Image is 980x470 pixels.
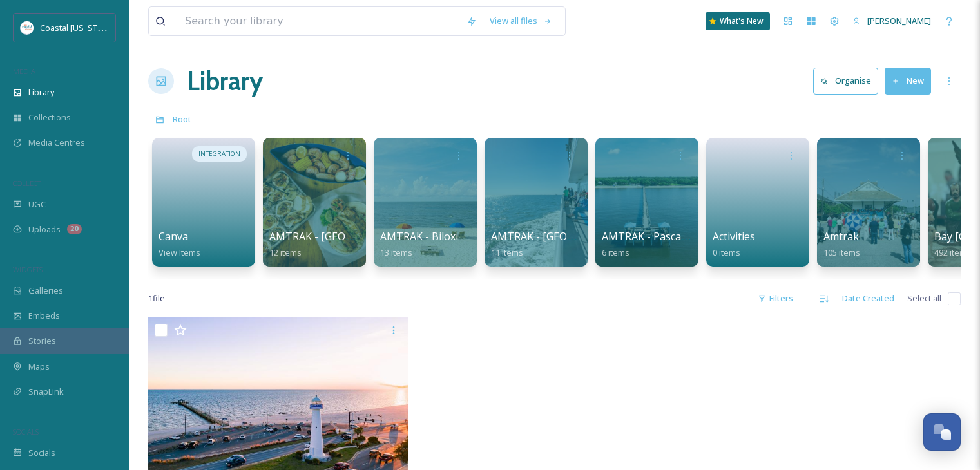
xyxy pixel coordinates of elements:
span: Select all [907,292,941,305]
span: [PERSON_NAME] [867,15,931,26]
span: View Items [159,247,200,258]
span: 0 items [713,247,740,258]
span: 6 items [602,247,629,258]
span: AMTRAK - [GEOGRAPHIC_DATA][PERSON_NAME] [269,229,507,243]
span: 11 items [491,247,523,258]
span: Embeds [28,310,60,322]
a: View all files [483,8,559,33]
span: INTEGRATION [198,149,240,158]
span: Galleries [28,285,63,297]
span: Stories [28,335,56,347]
span: 12 items [269,247,302,258]
a: AMTRAK - Biloxi13 items [380,230,458,258]
span: Activities [713,229,755,243]
button: Open Chat [923,413,961,451]
a: Activities0 items [713,230,755,258]
div: Date Created [836,286,901,311]
a: Root [173,111,191,127]
span: 492 items [934,247,971,258]
span: 1 file [148,292,165,305]
span: Canva [159,229,188,243]
span: Maps [28,361,50,373]
span: Amtrak [823,229,859,243]
span: Socials [28,447,55,459]
span: 13 items [380,247,412,258]
span: UGC [28,198,46,211]
input: Search your library [178,7,460,35]
a: Organise [813,68,885,94]
span: WIDGETS [13,265,43,274]
span: Library [28,86,54,99]
span: SnapLink [28,386,64,398]
span: SOCIALS [13,427,39,437]
a: AMTRAK - [GEOGRAPHIC_DATA]11 items [491,230,646,258]
a: [PERSON_NAME] [846,8,937,33]
span: AMTRAK - Pascagoula [602,229,709,243]
span: Collections [28,111,71,124]
a: Library [187,62,263,100]
span: COLLECT [13,178,41,188]
div: 20 [67,224,82,234]
span: AMTRAK - [GEOGRAPHIC_DATA] [491,229,646,243]
a: What's New [706,12,770,30]
img: download%20%281%29.jpeg [21,21,34,34]
a: AMTRAK - [GEOGRAPHIC_DATA][PERSON_NAME]12 items [269,230,507,258]
span: AMTRAK - Biloxi [380,229,458,243]
span: Uploads [28,223,61,236]
span: 105 items [823,247,860,258]
button: Organise [813,68,878,94]
span: Root [173,113,191,125]
span: MEDIA [13,66,35,76]
a: INTEGRATIONCanvaView Items [148,131,259,267]
div: Filters [751,286,800,311]
button: New [885,68,931,94]
span: Media Centres [28,136,85,149]
a: AMTRAK - Pascagoula6 items [602,230,709,258]
a: Amtrak105 items [823,230,860,258]
span: Coastal [US_STATE] [40,21,114,33]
